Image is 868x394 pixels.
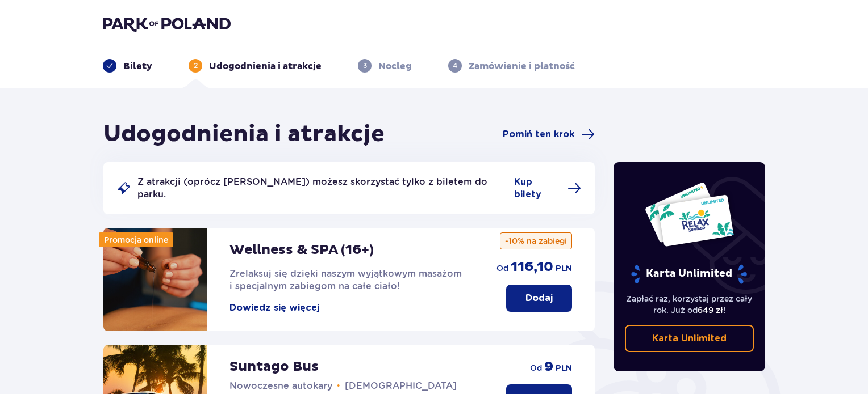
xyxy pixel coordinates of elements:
[363,61,367,71] p: 3
[194,61,198,71] p: 2
[103,120,385,149] h1: Udogodnienia i atrakcje
[123,60,152,73] p: Bilety
[698,306,723,315] span: 649 zł
[99,232,173,247] div: Promocja online
[229,358,319,375] p: Suntago Bus
[500,232,572,249] p: -10% na zabiegi
[229,380,332,391] span: Nowoczesne autokary
[530,362,542,374] p: od
[556,363,572,374] p: PLN
[469,60,575,73] p: Zamówienie i płatność
[137,176,507,201] p: Z atrakcji (oprócz [PERSON_NAME]) możesz skorzystać tylko z biletem do parku.
[496,262,508,274] p: od
[103,228,207,331] img: attraction
[103,16,231,32] img: Park of Poland logo
[337,380,340,392] span: •
[652,332,727,345] p: Karta Unlimited
[556,263,572,274] p: PLN
[229,242,374,259] p: Wellness & SPA (16+)
[630,264,748,284] p: Karta Unlimited
[625,325,754,352] a: Karta Unlimited
[503,128,574,141] span: Pomiń ten krok
[514,176,561,201] span: Kup bilety
[544,358,553,375] p: 9
[229,302,319,314] button: Dowiedz się więcej
[511,259,553,276] p: 116,10
[625,293,754,316] p: Zapłać raz, korzystaj przez cały rok. Już od !
[229,268,462,291] span: Zrelaksuj się dzięki naszym wyjątkowym masażom i specjalnym zabiegom na całe ciało!
[525,292,553,304] p: Dodaj
[378,60,412,73] p: Nocleg
[506,285,572,312] button: Dodaj
[209,60,322,73] p: Udogodnienia i atrakcje
[503,128,595,141] a: Pomiń ten krok
[514,176,581,201] a: Kup bilety
[453,61,457,71] p: 4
